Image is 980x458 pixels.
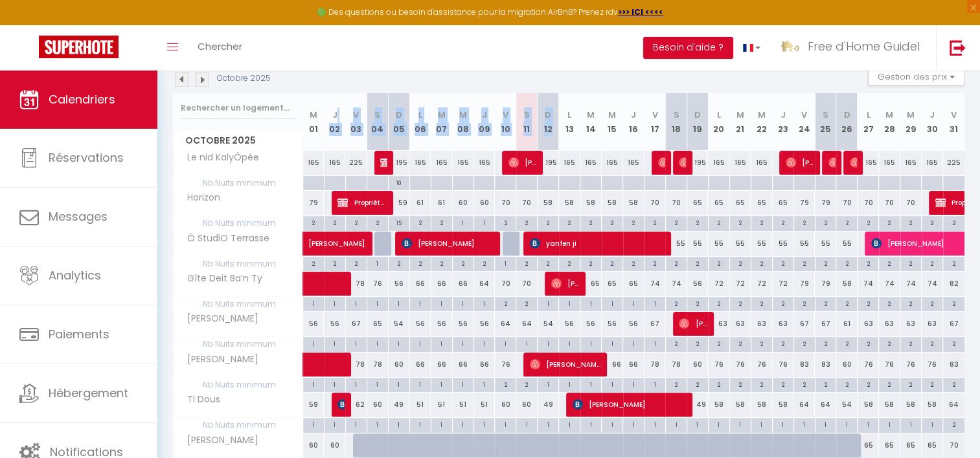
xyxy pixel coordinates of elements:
div: 165 [452,151,473,175]
span: Paiements [49,326,109,342]
div: 74 [858,272,879,296]
div: 79 [815,272,836,296]
abbr: M [459,109,467,121]
div: 65 [687,191,708,215]
abbr: V [652,109,657,121]
div: 1 [495,257,516,269]
div: 1 [367,297,388,309]
div: 15 [389,216,409,228]
div: 2 [516,216,537,228]
div: 2 [836,257,857,269]
div: 2 [431,216,452,228]
div: 66 [409,272,431,296]
th: 20 [708,93,729,151]
div: 58 [602,191,623,215]
div: 70 [836,191,858,215]
div: 165 [559,151,580,175]
div: 58 [580,191,602,215]
abbr: L [717,109,721,121]
div: 2 [325,257,345,269]
div: 55 [751,232,772,256]
div: 70 [900,191,922,215]
div: 2 [474,257,495,269]
div: 70 [516,191,538,215]
abbr: M [587,109,595,121]
div: 54 [388,312,409,336]
div: 2 [367,216,388,228]
th: 03 [345,93,367,151]
a: ... Free d'Home Guidel [770,25,936,71]
div: 1 [346,297,367,309]
div: 2 [879,257,900,269]
span: Calendriers [49,91,115,107]
th: 06 [409,93,431,151]
div: 2 [687,216,708,228]
abbr: J [332,109,337,121]
div: 1 [580,297,601,309]
span: [PERSON_NAME] [828,150,836,175]
div: 2 [730,297,751,309]
div: 64 [495,312,516,336]
div: 2 [709,216,729,228]
div: 165 [729,151,751,175]
div: 2 [687,297,708,309]
div: 65 [623,272,644,296]
div: 2 [879,216,900,228]
div: 225 [345,151,367,175]
div: 2 [773,257,793,269]
abbr: M [608,109,616,121]
div: 2 [666,297,687,309]
div: 2 [325,216,345,228]
div: 55 [708,232,729,256]
span: [PERSON_NAME] [573,392,687,417]
div: 1 [538,297,558,309]
div: 2 [836,216,857,228]
abbr: L [866,109,870,121]
div: 70 [644,191,666,215]
span: Horizon [176,191,224,205]
div: 2 [709,257,729,269]
th: 15 [602,93,623,151]
div: 54 [538,312,559,336]
div: 2 [495,297,516,309]
abbr: S [524,109,530,121]
th: 08 [452,93,473,151]
span: [PERSON_NAME] [658,150,665,175]
div: 64 [473,272,495,296]
div: 2 [773,297,793,309]
div: 195 [538,151,559,175]
abbr: M [736,109,744,121]
div: 70 [665,191,687,215]
span: [PERSON_NAME] [679,150,686,175]
abbr: D [694,109,701,121]
div: 55 [815,232,836,256]
abbr: M [438,109,446,121]
div: 2 [900,216,921,228]
th: 11 [516,93,538,151]
div: 2 [666,257,687,269]
th: 13 [559,93,580,151]
div: 70 [858,191,879,215]
th: 10 [495,93,516,151]
span: Hébergement [49,385,128,401]
abbr: M [885,109,893,121]
div: 165 [602,151,623,175]
div: 2 [580,257,601,269]
th: 02 [324,93,345,151]
abbr: D [843,109,850,121]
p: Octobre 2025 [217,72,271,85]
th: 26 [836,93,858,151]
div: 56 [431,312,452,336]
div: 165 [751,151,772,175]
span: [PERSON_NAME] [786,150,814,175]
div: 72 [772,272,793,296]
abbr: D [545,109,551,121]
div: 2 [346,216,367,228]
div: 165 [922,151,943,175]
div: 2 [879,297,900,309]
div: 2 [922,216,942,228]
div: 60 [473,191,495,215]
div: 58 [623,191,644,215]
div: 165 [324,151,345,175]
div: 2 [794,297,815,309]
